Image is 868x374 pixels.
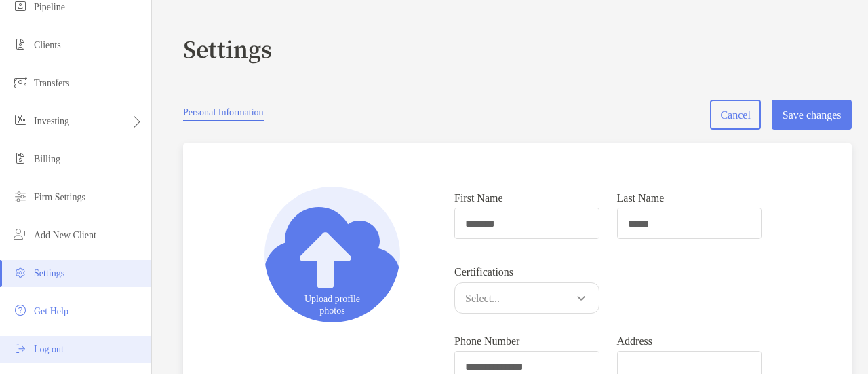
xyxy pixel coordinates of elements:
[454,192,503,204] label: First Name
[34,192,85,202] span: Firm Settings
[264,288,400,322] span: Upload profile photos
[772,100,852,130] button: Save changes
[183,107,264,121] a: Personal Information
[183,33,852,64] h3: Settings
[12,150,28,166] img: billing icon
[34,40,61,50] span: Clients
[12,74,28,90] img: transfers icon
[12,112,28,128] img: investing icon
[34,116,69,126] span: Investing
[34,268,64,278] span: Settings
[12,36,28,52] img: clients icon
[264,187,400,322] img: Upload profile
[34,344,64,354] span: Log out
[458,290,602,307] p: Select...
[12,340,28,356] img: logout icon
[710,100,761,130] button: Cancel
[34,154,60,164] span: Billing
[34,230,96,240] span: Add New Client
[12,264,28,280] img: settings icon
[454,266,599,278] div: Certifications
[34,306,68,316] span: Get Help
[617,192,665,204] label: Last Name
[34,2,65,12] span: Pipeline
[12,302,28,318] img: get-help icon
[454,335,519,347] label: Phone Number
[12,226,28,242] img: add_new_client icon
[12,188,28,204] img: firm-settings icon
[34,78,69,88] span: Transfers
[617,335,652,347] label: Address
